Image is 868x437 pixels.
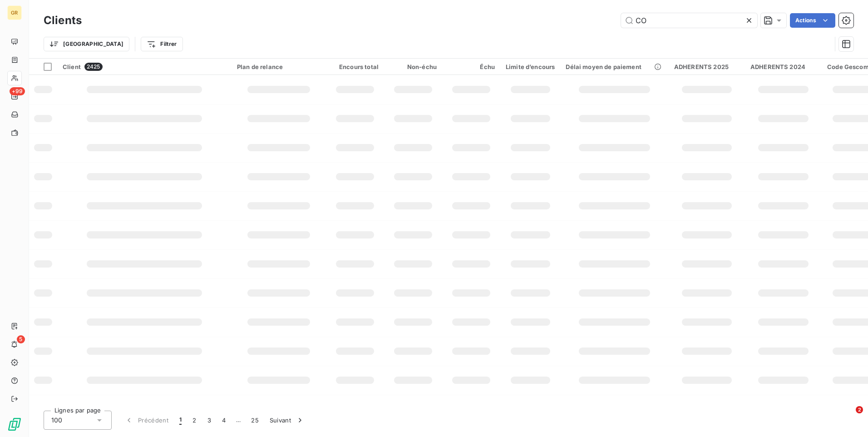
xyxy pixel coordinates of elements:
[179,416,182,425] span: 1
[119,411,174,430] button: Précédent
[7,417,22,432] img: Logo LeanPay
[51,416,62,425] span: 100
[84,63,103,71] span: 2425
[674,63,740,70] div: ADHERENTS 2025
[246,411,264,430] button: 25
[506,63,555,70] div: Limite d’encours
[44,37,129,51] button: [GEOGRAPHIC_DATA]
[448,63,495,70] div: Échu
[7,89,21,104] a: +99
[237,63,321,70] div: Plan de relance
[44,12,82,29] h3: Clients
[856,406,863,413] span: 2
[264,411,310,430] button: Suivant
[63,63,81,70] span: Client
[202,411,217,430] button: 3
[750,63,816,70] div: ADHERENTS 2024
[837,406,859,428] iframe: Intercom live chat
[187,411,202,430] button: 2
[217,411,231,430] button: 4
[231,413,246,427] span: …
[566,63,663,70] div: Délai moyen de paiement
[790,13,835,28] button: Actions
[390,63,437,70] div: Non-échu
[331,63,379,70] div: Encours total
[174,411,187,430] button: 1
[10,87,25,95] span: +99
[141,37,182,51] button: Filtrer
[7,5,22,20] div: GR
[621,13,757,28] input: Rechercher
[17,335,25,343] span: 5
